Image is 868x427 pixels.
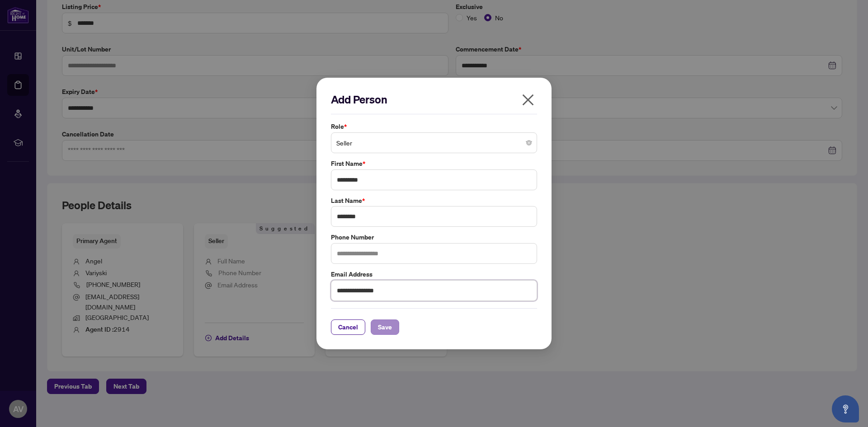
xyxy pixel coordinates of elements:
span: close [521,93,535,107]
h2: Add Person [331,92,537,107]
span: close-circle [526,140,532,145]
label: Email Address [331,269,537,279]
button: Save [371,319,399,335]
span: Seller [336,134,532,151]
button: Cancel [331,319,365,335]
label: Last Name [331,196,537,206]
label: First Name [331,159,537,169]
span: Cancel [338,320,358,334]
span: Save [378,320,392,334]
button: Open asap [832,395,859,422]
label: Role [331,122,537,131]
label: Phone Number [331,232,537,242]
